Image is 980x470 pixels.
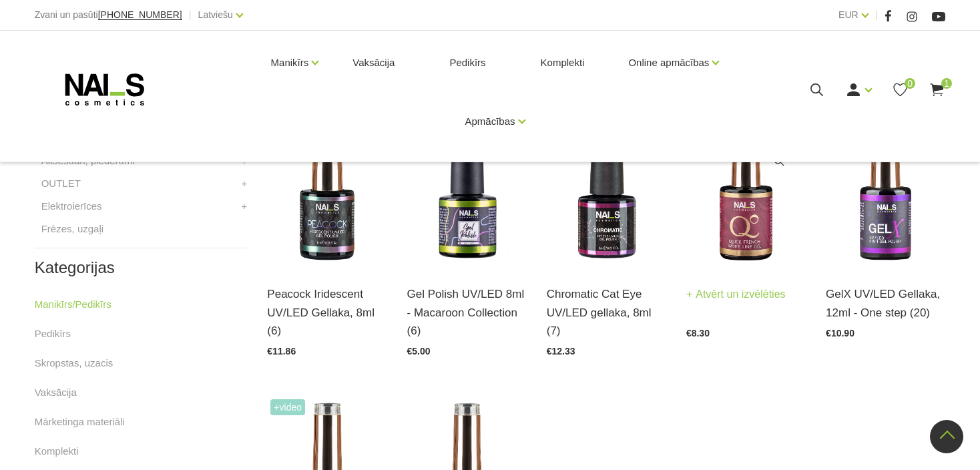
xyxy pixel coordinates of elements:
[686,104,806,268] img: Quick French White Line - īpaši izstrādāta pigmentēta baltā gellaka perfektam franču manikīram.* ...
[465,95,515,148] a: Apmācības
[628,36,709,89] a: Online apmācības
[41,198,102,214] a: Elektroierīces
[35,355,113,371] a: Skropstas, uzacis
[270,399,305,415] span: +Video
[242,176,248,192] a: +
[929,81,945,98] a: 1
[838,7,859,23] a: EUR
[826,328,854,338] span: €10.90
[35,414,125,430] a: Mārketinga materiāli
[35,296,111,312] a: Manikīrs/Pedikīrs
[547,285,666,340] a: Chromatic Cat Eye UV/LED gellaka, 8ml (7)
[407,285,527,340] a: Gel Polish UV/LED 8ml - Macaroon Collection (6)
[407,346,431,357] span: €5.00
[530,31,595,95] a: Komplekti
[35,385,77,401] a: Vaksācija
[189,7,192,23] span: |
[267,346,296,357] span: €11.86
[35,259,248,276] h2: Kategorijas
[271,36,309,89] a: Manikīrs
[547,104,666,268] img: Chromatic magnētiskā dizaina gellaka ar smalkām, atstarojošām hroma daļiņām. Izteiksmīgs 4D efekt...
[35,326,71,342] a: Pedikīrs
[686,285,786,304] a: Atvērt un izvēlēties
[892,81,909,98] a: 0
[342,31,405,95] a: Vaksācija
[439,31,496,95] a: Pedikīrs
[35,443,79,459] a: Komplekti
[41,176,81,192] a: OUTLET
[941,78,952,89] span: 1
[242,198,248,214] a: +
[267,104,387,268] img: Hameleona efekta gellakas pārklājums. Intensīvam rezultātam lietot uz melna pamattoņa, tādā veidā...
[547,346,575,357] span: €12.33
[826,285,945,321] a: GelX UV/LED Gellaka, 12ml - One step (20)
[35,7,182,23] div: Zvani un pasūti
[905,78,915,89] span: 0
[198,7,233,23] a: Latviešu
[875,7,878,23] span: |
[98,10,182,20] a: [PHONE_NUMBER]
[407,104,527,268] img: “Macaroon” kolekcijas gellaka izceļas ar dažāda izmēra krāsainām daļiņām, kas lieliski papildinās...
[826,104,945,268] img: Trīs vienā - bāze, tonis, tops (trausliem nagiem vēlams papildus lietot bāzi). Ilgnoturīga un int...
[41,221,103,237] a: Frēzes, uzgaļi
[686,328,710,338] span: €8.30
[267,285,387,340] a: Peacock Iridescent UV/LED Gellaka, 8ml (6)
